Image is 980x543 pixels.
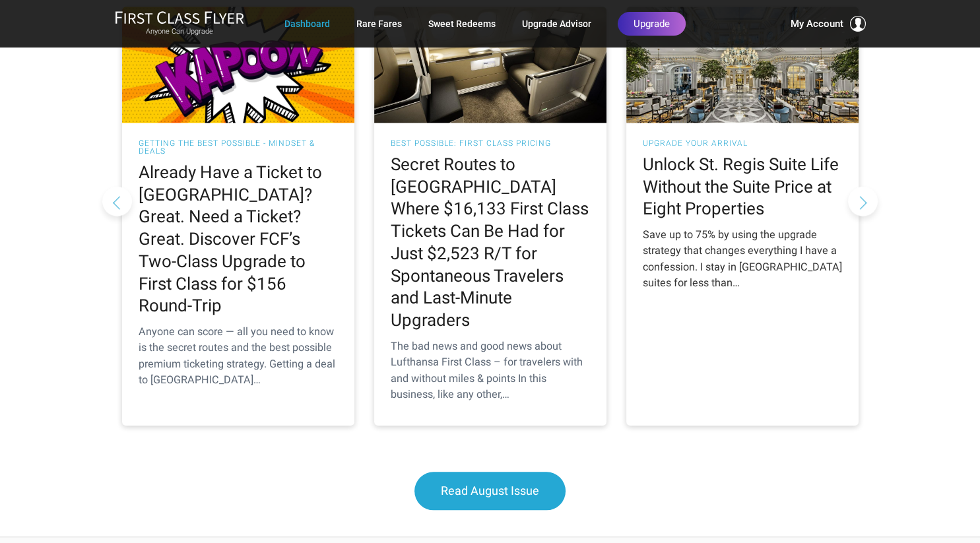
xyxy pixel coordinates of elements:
[848,186,878,216] button: Next slide
[441,484,539,497] span: Read August Issue
[391,154,590,332] h2: Secret Routes to [GEOGRAPHIC_DATA] Where $16,133 First Class Tickets Can Be Had for Just $2,523 R...
[115,11,244,37] a: First Class FlyerAnyone Can Upgrade
[139,324,338,388] div: Anyone can score — all you need to know is the secret routes and the best possible premium ticket...
[139,162,338,317] h2: Already Have a Ticket to [GEOGRAPHIC_DATA]? Great. Need a Ticket? Great. Discover FCF’s Two-Class...
[414,472,566,510] a: Read August Issue
[643,227,842,291] div: Save up to 75% by using the upgrade strategy that changes everything I have a confession. I stay ...
[284,12,330,36] a: Dashboard
[791,16,866,32] button: My Account
[626,7,859,426] a: Upgrade Your Arrival Unlock St. Regis Suite Life Without the Suite Price at Eight Properties Save...
[115,11,244,24] img: First Class Flyer
[356,12,402,36] a: Rare Fares
[391,338,590,402] div: The bad news and good news about Lufthansa First Class – for travelers with and without miles & p...
[428,12,496,36] a: Sweet Redeems
[374,7,606,426] a: Best Possible: First Class Pricing Secret Routes to [GEOGRAPHIC_DATA] Where $16,133 First Class T...
[791,16,843,32] span: My Account
[618,12,686,36] a: Upgrade
[139,139,338,155] h3: Getting the Best Possible - Mindset & Deals
[102,186,132,216] button: Previous slide
[391,139,590,147] h3: Best Possible: First Class Pricing
[115,27,244,36] small: Anyone Can Upgrade
[522,12,591,36] a: Upgrade Advisor
[122,7,354,426] a: Getting the Best Possible - Mindset & Deals Already Have a Ticket to [GEOGRAPHIC_DATA]? Great. Ne...
[643,154,842,220] h2: Unlock St. Regis Suite Life Without the Suite Price at Eight Properties
[643,139,842,147] h3: Upgrade Your Arrival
